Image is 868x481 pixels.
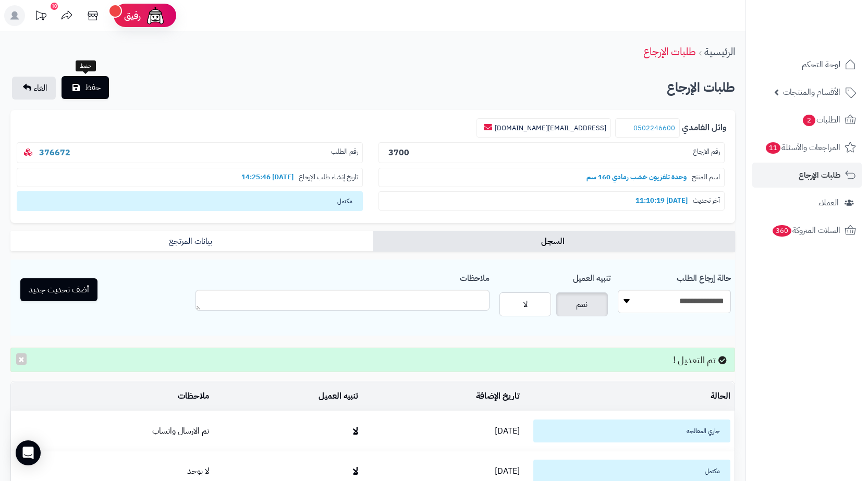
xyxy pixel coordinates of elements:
[802,57,840,72] span: لوحة التحكم
[12,77,56,100] a: الغاء
[11,411,213,451] td: تم الارسال واتساب
[630,195,693,205] b: [DATE] 11:10:19
[773,225,791,237] span: 360
[752,218,862,243] a: السلات المتروكة360
[772,223,840,238] span: السلات المتروكة
[667,77,735,98] h2: طلبات الإرجاع
[765,140,840,155] span: المراجعات والأسئلة
[20,278,97,301] button: أضف تحديث جديد
[373,231,735,252] a: السجل
[145,5,166,26] img: ai-face.png
[682,122,727,134] b: وائل الغامدي
[533,420,730,442] span: جاري المعالجه
[704,44,735,59] a: الرئيسية
[752,163,862,188] a: طلبات الإرجاع
[39,146,70,159] a: 376672
[362,382,524,411] td: تاريخ الإضافة
[524,382,735,411] td: الحالة
[11,382,213,411] td: ملاحظات
[10,348,735,373] div: تم التعديل !
[213,382,362,411] td: تنبيه العميل
[236,172,299,182] b: [DATE] 14:25:46
[643,44,696,59] a: طلبات الإرجاع
[460,268,490,285] label: ملاحظات
[693,196,720,206] span: آخر تحديث
[17,191,363,211] span: مكتمل
[799,168,840,182] span: طلبات الإرجاع
[693,147,720,159] span: رقم الارجاع
[576,298,588,311] span: نعم
[388,146,409,159] b: 3700
[353,423,358,439] b: لا
[51,3,58,10] div: 10
[299,172,358,182] span: تاريخ إنشاء طلب الإرجاع
[803,115,815,126] span: 2
[752,52,862,77] a: لوحة التحكم
[633,123,675,133] a: 0502246600
[353,463,358,479] b: لا
[581,172,692,182] b: وحدة تلفزيون خشب رمادي 160 سم
[34,82,47,94] span: الغاء
[331,147,358,159] span: رقم الطلب
[16,353,27,365] button: ×
[783,85,840,100] span: الأقسام والمنتجات
[818,195,839,210] span: العملاء
[752,190,862,215] a: العملاء
[766,142,780,154] span: 11
[752,107,862,132] a: الطلبات2
[28,5,54,29] a: تحديثات المنصة
[124,9,141,22] span: رفيق
[692,172,720,182] span: اسم المنتج
[573,268,610,285] label: تنبيه العميل
[495,123,606,133] a: [EMAIL_ADDRESS][DOMAIN_NAME]
[62,76,109,99] button: حفظ
[752,135,862,160] a: المراجعات والأسئلة11
[85,81,101,94] span: حفظ
[802,113,840,127] span: الطلبات
[523,298,528,311] span: لا
[677,268,731,285] label: حالة إرجاع الطلب
[76,60,96,72] div: حفظ
[16,440,41,465] div: Open Intercom Messenger
[10,231,373,252] a: بيانات المرتجع
[362,411,524,451] td: [DATE]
